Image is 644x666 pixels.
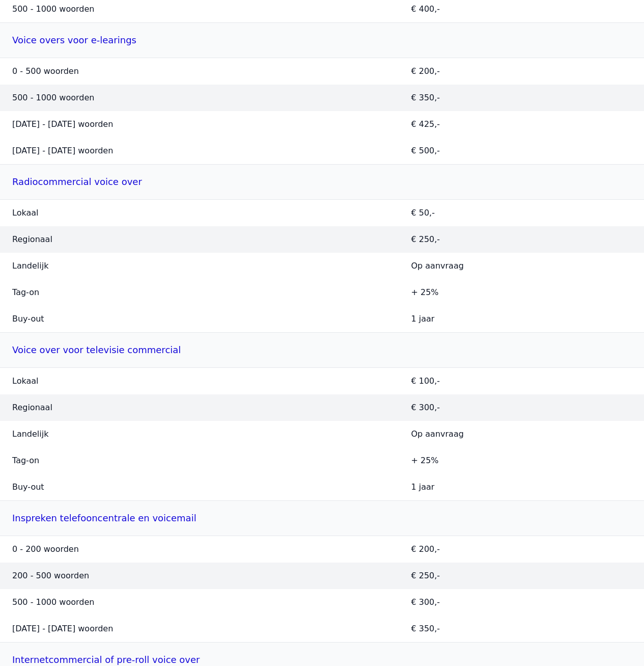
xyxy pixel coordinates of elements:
[399,253,644,279] td: Op aanvraag
[399,589,644,616] td: € 300,-
[399,563,644,589] td: € 250,-
[12,339,632,361] h3: Voice over voor televisie commercial
[399,226,644,253] td: € 250,-
[399,421,644,447] td: Op aanvraag
[12,29,632,51] h3: Voice overs voor e-learings
[399,58,644,85] td: € 200,-
[12,171,632,193] h3: Radiocommercial voice over
[12,507,632,529] h3: Inspreken telefooncentrale en voicemail
[399,138,644,165] td: € 500,-
[399,111,644,138] td: € 425,-
[399,200,644,227] td: € 50,-
[399,536,644,563] td: € 200,-
[399,279,644,306] td: + 25%
[399,616,644,643] td: € 350,-
[399,368,644,395] td: € 100,-
[399,447,644,474] td: + 25%
[399,306,644,333] td: 1 jaar
[399,85,644,111] td: € 350,-
[399,474,644,501] td: 1 jaar
[399,394,644,421] td: € 300,-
